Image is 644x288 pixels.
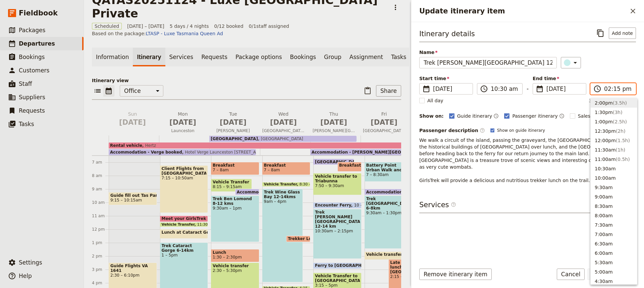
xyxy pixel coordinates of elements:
span: Fieldbook [19,8,58,18]
input: ​ [491,85,518,93]
button: Thu [DATE][PERSON_NAME][GEOGRAPHIC_DATA] [310,111,360,135]
span: Lunch [213,250,258,255]
button: Remove itinerary item [419,269,492,280]
span: 0 / 1 staff assigned [249,23,289,30]
span: Customers [19,67,49,74]
span: 3 hours, 45 minutes [589,97,636,104]
button: 5:00am [591,267,637,277]
div: 2 pm [92,253,109,259]
div: Accommodation - [PERSON_NAME][GEOGRAPHIC_DATA] [365,189,413,195]
a: LTASP - Luxe Tasmania Queen Ad [146,31,223,36]
span: Accommodation - Verge booked [237,190,312,194]
span: [GEOGRAPHIC_DATA] [315,160,365,164]
span: Breakfast [339,163,364,168]
div: Trek [GEOGRAPHIC_DATA] 6-8km9:30am – 1:30pm [365,195,413,249]
h2: Tue [212,111,254,127]
span: 2:30 – 5:30pm [213,268,258,273]
span: 10:30am – 2:15pm [315,229,360,233]
h2: Wed [262,111,305,127]
button: 4:30am [591,277,637,286]
div: Meet your GirlsTrek guide [160,216,208,222]
div: Lunch at Cataract Gorge [160,229,208,239]
button: Tue [DATE][PERSON_NAME] [209,111,260,135]
button: Add note [609,27,636,39]
span: Ferry to [GEOGRAPHIC_DATA] [315,263,384,268]
button: 6:30am [591,239,637,248]
button: Mon [DATE]Launceston [159,111,209,135]
div: Vehicle transfer to Triabunna7:50 – 9:30am [313,173,362,195]
span: 9am – 4pm [264,199,302,204]
button: 12:30pm(2h) [591,126,637,136]
a: Services [165,48,198,66]
button: 11:30am(1h) [591,145,637,155]
span: Accommodation - Verge booked [110,150,182,155]
span: We walk a circuit of the island, passing the graveyard, the [GEOGRAPHIC_DATA], taking in the hist... [419,137,632,183]
button: Wed [DATE][GEOGRAPHIC_DATA] [260,111,310,135]
span: Bookings [19,54,45,60]
span: ( 3.5h ) [613,100,627,106]
button: Time shown on passenger itinerary [559,112,565,120]
span: [DATE] [212,117,254,127]
div: Accommodation - Verge booked [235,189,259,195]
div: [GEOGRAPHIC_DATA] [313,159,354,165]
div: 4 pm [92,280,109,286]
span: 9:15 – 10:15am [110,198,142,203]
input: Name [419,57,557,68]
span: 1 – 5pm [162,253,207,257]
span: Accommodation - [PERSON_NAME][GEOGRAPHIC_DATA] [312,150,437,155]
span: Trekker Lunch [288,236,323,241]
span: Vehicle transfer [366,252,405,257]
span: [GEOGRAPHIC_DATA] [360,128,408,133]
span: Requests [19,107,45,114]
span: Hertz [142,143,156,148]
span: End time [533,75,586,82]
span: ( 1h ) [616,147,626,153]
span: Based on the package: [92,30,223,37]
span: Launceston [159,128,207,133]
div: Vehicle Transfer8:15 – 9:15am [211,179,252,192]
button: 5:30am [591,258,637,267]
span: 10 – 10:30am [354,203,382,208]
span: 11:30 – 11:45am [197,223,228,227]
button: Cancel [557,269,585,280]
span: 9:30am – 1pm [213,206,258,211]
span: 8:30 – 8:45am [300,182,326,186]
div: 11 am [92,213,109,219]
span: Guide itinerary [457,113,492,119]
span: Vehicle transfer [213,264,258,268]
span: Late lunch at [GEOGRAPHIC_DATA] [390,260,411,274]
span: [GEOGRAPHIC_DATA] [211,136,258,141]
button: 8:30am [591,201,637,211]
div: Vehicle Transfer11:30 – 11:45am [160,222,208,227]
h2: Thu [313,111,355,127]
span: 9:30am – 1:30pm [366,211,411,215]
span: 7 – 8am [213,168,229,172]
a: Tasks [387,48,411,66]
span: Lunch at Cataract Gorge [162,230,220,235]
span: Encounter Ferry [315,203,354,208]
span: 8:15 – 9:15am [213,184,242,189]
span: ( 0.5h ) [616,157,630,162]
span: Hotel Verge Launceston [STREET_ADDRESS] [182,150,274,155]
h2: Fri [363,111,405,127]
span: Guide fill out Tas Parks Bus/tour voucher week before and print for vehicle [110,193,155,198]
span: Help [19,273,32,279]
span: [PERSON_NAME] [209,128,257,133]
span: Suppliers [19,94,45,101]
span: ​ [536,85,544,93]
div: 3 pm [92,267,109,272]
button: Calendar view [103,85,114,97]
button: 1:00pm(2.5h) [591,117,637,126]
span: Breakfast [264,163,309,168]
button: Copy itinerary item [595,27,606,39]
a: Package options [231,48,286,66]
span: Settings [19,259,42,266]
button: Paste itinerary item [362,85,373,97]
span: Tasks [19,121,34,127]
span: Departures [19,40,55,47]
span: Client Flights from [GEOGRAPHIC_DATA] [162,166,207,176]
span: Start time [419,75,473,82]
div: Trek Ben Lomond 8-12 kms9:30am – 1pm [211,195,259,242]
button: Actions [390,2,401,13]
div: 7 am [92,160,109,165]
